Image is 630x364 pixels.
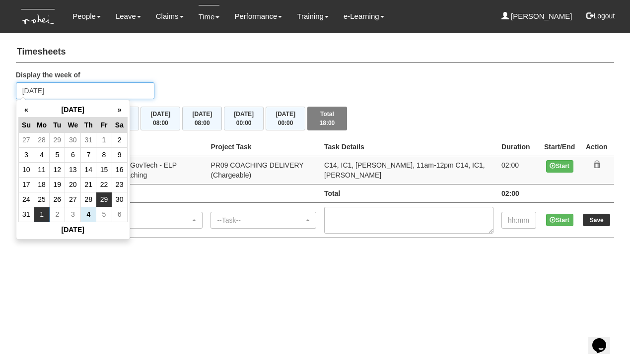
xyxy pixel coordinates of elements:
td: 3 [65,207,81,222]
td: 11 [34,162,49,177]
td: 19 [50,177,65,192]
span: 08:00 [153,120,168,126]
td: 29 [96,192,112,207]
th: Task Details [320,138,497,156]
a: People [72,5,101,28]
button: [DATE]00:00 [266,107,305,130]
span: 00:00 [278,120,293,126]
div: --Task-- [217,215,304,225]
th: Duration [497,138,540,156]
span: 08:00 [195,120,210,126]
button: Start [546,214,573,226]
td: 13 [65,162,81,177]
td: 20 [65,177,81,192]
td: 6 [112,207,127,222]
a: Training [297,5,329,28]
td: 5 [50,147,65,162]
th: « [18,102,34,118]
td: 27 [18,132,34,147]
a: Leave [116,5,141,28]
th: [DATE] [34,102,112,118]
td: 21 [81,177,96,192]
th: We [65,117,81,132]
th: Sa [112,117,127,132]
td: 27 [65,192,81,207]
td: 25 [34,192,49,207]
button: Total18:00 [307,107,347,130]
td: 17 [18,177,34,192]
td: 2 [50,207,65,222]
span: 18:00 [320,120,335,126]
input: Save [583,214,610,226]
td: 15 [96,162,112,177]
th: Project Task [207,138,320,156]
td: 12 [50,162,65,177]
a: Claims [156,5,184,28]
td: 16 [112,162,127,177]
td: 5 [96,207,112,222]
td: 30 [65,132,81,147]
td: 24 [18,192,34,207]
a: e-Learning [344,5,384,28]
td: 02:00 [497,156,540,184]
td: 1 [96,132,112,147]
button: Start [546,160,573,173]
td: 29 [50,132,65,147]
button: [DATE]08:00 [182,107,222,130]
td: 7 [81,147,96,162]
button: --Task-- [210,212,316,229]
iframe: chat widget [588,324,620,354]
th: Th [81,117,96,132]
label: Display the week of [16,70,80,80]
td: 4 [34,147,49,162]
td: 28 [34,132,49,147]
td: C14, IC1, [PERSON_NAME], 11am-12pm C14, IC1, [PERSON_NAME] [320,156,497,184]
td: 4 [81,207,96,222]
th: Mo [34,117,49,132]
td: 10 [18,162,34,177]
td: 22 [96,177,112,192]
th: Fr [96,117,112,132]
th: Start/End [540,138,579,156]
td: PR09 COACHING DELIVERY (Chargeable) [207,156,320,184]
td: 18 [34,177,49,192]
div: Timesheet Week Summary [16,107,615,130]
input: hh:mm [501,212,536,229]
button: [DATE]00:00 [224,107,264,130]
th: Tu [50,117,65,132]
a: Performance [234,5,282,28]
a: [PERSON_NAME] [501,5,572,28]
div: --Project-- [92,215,191,225]
th: [DATE] [18,222,127,237]
button: [DATE]08:00 [140,107,180,130]
button: --Project-- [86,212,203,229]
td: 23 [112,177,127,192]
td: 31 [18,207,34,222]
th: » [112,102,127,118]
td: 28 [81,192,96,207]
td: 2 [112,132,127,147]
td: 8 [96,147,112,162]
td: 26 [50,192,65,207]
button: Logout [579,4,622,28]
td: 02:00 [497,184,540,202]
td: 30 [112,192,127,207]
td: 9 [112,147,127,162]
h4: Timesheets [16,42,615,62]
td: 14 [81,162,96,177]
td: 3 [18,147,34,162]
a: Time [199,5,220,28]
span: 00:00 [236,120,252,126]
th: Project [82,138,207,156]
td: 1 [34,207,49,222]
th: Su [18,117,34,132]
b: Total [324,189,340,197]
td: 31 [81,132,96,147]
th: Action [579,138,614,156]
td: 6 [65,147,81,162]
td: [O24-003899] GovTech - ELP Executive Coaching [82,156,207,184]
